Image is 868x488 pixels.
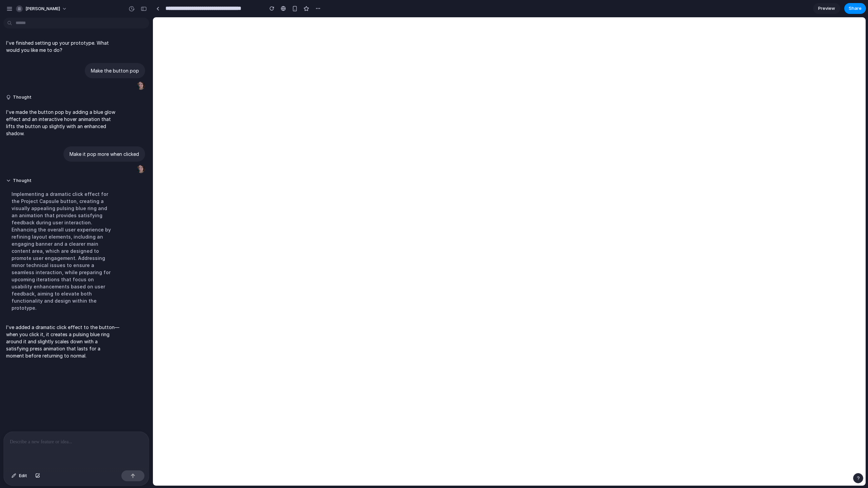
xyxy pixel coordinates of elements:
[818,5,835,12] span: Preview
[6,108,119,137] p: I've made the button pop by adding a blue glow effect and an interactive hover animation that lif...
[6,186,119,316] div: Implementing a dramatic click effect for the Project Capsule button, creating a visually appealin...
[6,39,119,54] p: I've finished setting up your prototype. What would you like me to do?
[849,5,862,12] span: Share
[13,3,71,14] button: [PERSON_NAME]
[91,67,139,74] p: Make the button pop
[813,3,840,14] a: Preview
[70,150,139,158] p: Make it pop more when clicked
[8,470,31,481] button: Edit
[6,324,119,359] p: I've added a dramatic click effect to the button—when you click it, it creates a pulsing blue rin...
[25,5,60,12] span: [PERSON_NAME]
[844,3,866,14] button: Share
[19,472,27,479] span: Edit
